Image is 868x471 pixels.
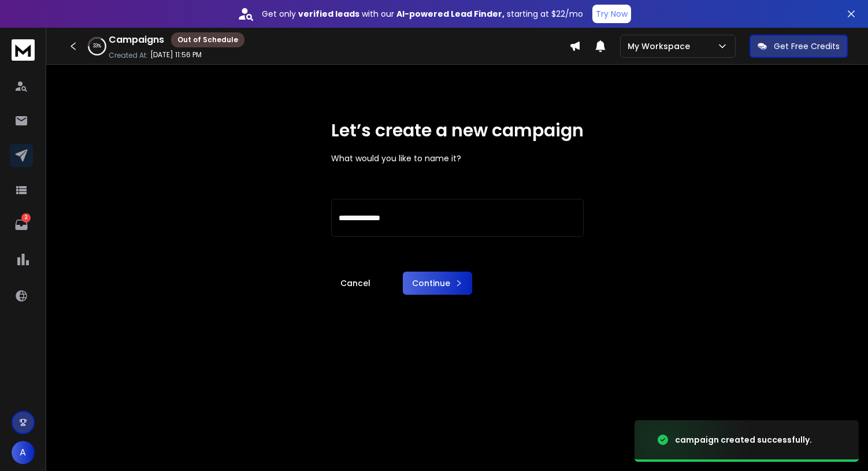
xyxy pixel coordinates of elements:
p: [DATE] 11:56 PM [150,50,202,60]
button: A [12,441,35,464]
a: 2 [10,213,33,236]
button: Get Free Credits [750,35,848,58]
div: Out of Schedule [171,32,244,47]
a: Cancel [331,272,380,295]
p: Try Now [596,8,628,20]
p: 2 [21,213,31,222]
p: Get Free Credits [774,40,840,52]
button: Continue [403,272,472,295]
div: campaign created successfully. [675,434,812,446]
p: My Workspace [628,40,695,52]
button: Try Now [592,5,631,23]
img: logo [12,39,35,61]
p: 33 % [93,43,101,50]
p: What would you like to name it? [331,153,584,164]
h1: Campaigns [109,33,164,47]
strong: AI-powered Lead Finder, [396,8,505,20]
p: Get only with our starting at $22/mo [262,8,583,20]
strong: verified leads [298,8,359,20]
h1: Let’s create a new campaign [331,120,584,141]
p: Created At: [109,51,148,60]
